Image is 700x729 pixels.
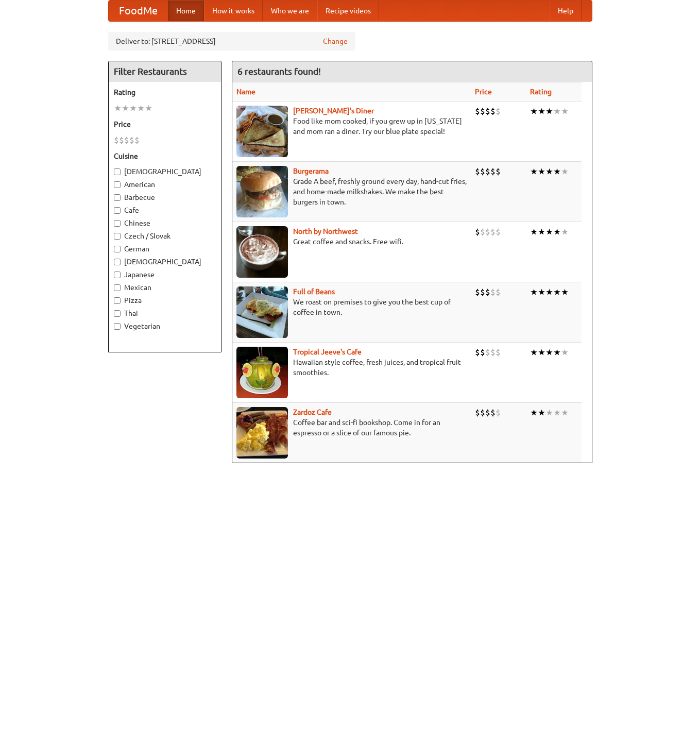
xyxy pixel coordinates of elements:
[114,119,216,129] h5: Price
[236,407,288,459] img: zardoz.jpg
[236,347,288,398] img: jeeves.jpg
[114,218,216,228] label: Chinese
[553,286,561,298] li: ★
[475,347,480,358] li: $
[137,103,145,114] li: ★
[124,134,129,146] li: $
[236,166,288,217] img: burgerama.jpg
[323,36,348,46] a: Change
[236,116,467,137] p: Food like mom cooked, if you grew up in [US_STATE] and mom ran a diner. Try our blue plate special!
[129,134,134,146] li: $
[114,310,121,317] input: Thai
[114,194,121,201] input: Barbecue
[480,407,485,418] li: $
[317,1,379,21] a: Recipe videos
[496,166,501,177] li: $
[530,226,538,238] li: ★
[550,1,582,21] a: Help
[538,226,545,238] li: ★
[108,32,355,50] div: Deliver to: [STREET_ADDRESS]
[236,106,288,157] img: sallys.jpg
[293,287,335,296] a: Full of Beans
[263,1,317,21] a: Who we are
[204,1,263,21] a: How it works
[119,134,124,146] li: $
[496,226,501,238] li: $
[538,286,545,298] li: ★
[129,103,137,114] li: ★
[480,347,485,358] li: $
[236,236,467,247] p: Great coffee and snacks. Free wifi.
[293,348,362,356] b: Tropical Jeeve's Cafe
[545,407,553,418] li: ★
[485,286,490,298] li: $
[530,88,552,96] a: Rating
[114,284,121,291] input: Mexican
[114,207,121,214] input: Cafe
[114,308,216,318] label: Thai
[485,347,490,358] li: $
[114,192,216,202] label: Barbecue
[490,226,496,238] li: $
[293,167,329,175] a: Burgerama
[122,103,129,114] li: ★
[530,347,538,358] li: ★
[236,286,288,338] img: beans.jpg
[114,246,121,252] input: German
[496,106,501,117] li: $
[114,282,216,293] label: Mexican
[485,407,490,418] li: $
[538,166,545,177] li: ★
[496,347,501,358] li: $
[485,166,490,177] li: $
[114,134,119,146] li: $
[134,134,140,146] li: $
[475,286,480,298] li: $
[114,259,121,265] input: [DEMOGRAPHIC_DATA]
[109,61,221,82] h4: Filter Restaurants
[530,286,538,298] li: ★
[538,347,545,358] li: ★
[485,106,490,117] li: $
[114,205,216,215] label: Cafe
[114,181,121,188] input: American
[553,226,561,238] li: ★
[545,347,553,358] li: ★
[114,295,216,306] label: Pizza
[293,227,358,235] a: North by Northwest
[545,106,553,117] li: ★
[236,417,467,438] p: Coffee bar and sci-fi bookshop. Come in for an espresso or a slice of our famous pie.
[475,166,480,177] li: $
[545,166,553,177] li: ★
[114,220,121,227] input: Chinese
[561,407,569,418] li: ★
[114,151,216,161] h5: Cuisine
[293,107,374,115] b: [PERSON_NAME]'s Diner
[475,106,480,117] li: $
[475,226,480,238] li: $
[237,66,321,76] ng-pluralize: 6 restaurants found!
[236,357,467,378] p: Hawaiian style coffee, fresh juices, and tropical fruit smoothies.
[530,106,538,117] li: ★
[545,226,553,238] li: ★
[236,176,467,207] p: Grade A beef, freshly ground every day, hand-cut fries, and home-made milkshakes. We make the bes...
[145,103,152,114] li: ★
[561,166,569,177] li: ★
[114,244,216,254] label: German
[475,407,480,418] li: $
[168,1,204,21] a: Home
[236,88,255,96] a: Name
[490,166,496,177] li: $
[496,407,501,418] li: $
[561,226,569,238] li: ★
[561,286,569,298] li: ★
[114,257,216,267] label: [DEMOGRAPHIC_DATA]
[553,347,561,358] li: ★
[480,226,485,238] li: $
[114,269,216,280] label: Japanese
[109,1,168,21] a: FoodMe
[553,166,561,177] li: ★
[490,286,496,298] li: $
